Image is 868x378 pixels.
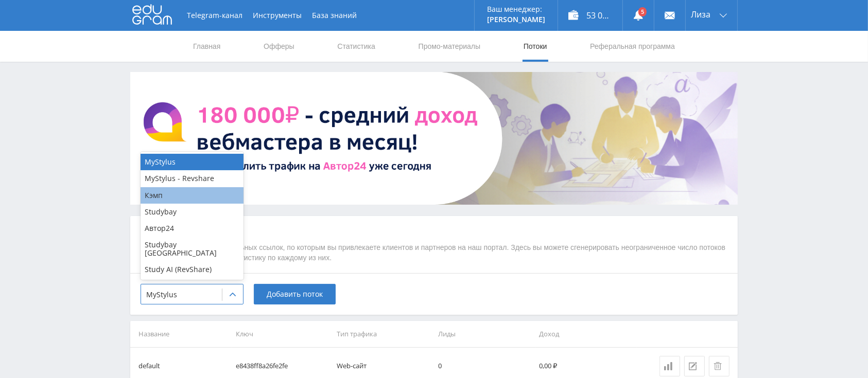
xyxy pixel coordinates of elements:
a: Потоки [523,31,548,62]
a: Главная [192,31,221,62]
img: BannerAvtor24 [130,72,738,205]
th: Доход [535,321,637,347]
a: Статистика [659,356,680,376]
th: Ключ [232,321,333,347]
div: Study AI (RevShare) [141,261,244,278]
th: Название [130,321,232,347]
a: Промо-материалы [418,31,481,62]
div: Studybay [GEOGRAPHIC_DATA] [141,237,244,261]
div: default [138,361,160,372]
p: Ваш менеджер: [487,5,545,13]
a: Статистика [336,31,376,62]
div: Автор24 [141,220,244,237]
a: Реферальная программа [589,31,676,62]
p: Потоки [141,226,727,238]
th: Тип трафика [333,321,434,347]
a: Офферы [263,31,296,62]
div: Studybay [141,204,244,220]
p: Потоки — это ключи реферальных ссылок, по которым вы привлекаете клиентов и партнеров на наш порт... [141,243,727,263]
th: Лиды [434,321,535,347]
div: Кэмп [141,187,244,204]
div: MyStylus [141,154,244,170]
button: Удалить [709,356,730,376]
p: [PERSON_NAME] [487,15,545,24]
span: Лиза [691,10,710,19]
div: MyStylus - Revshare [141,170,244,187]
button: Добавить поток [254,284,336,304]
span: Добавить поток [267,290,323,298]
button: Редактировать [684,356,705,376]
